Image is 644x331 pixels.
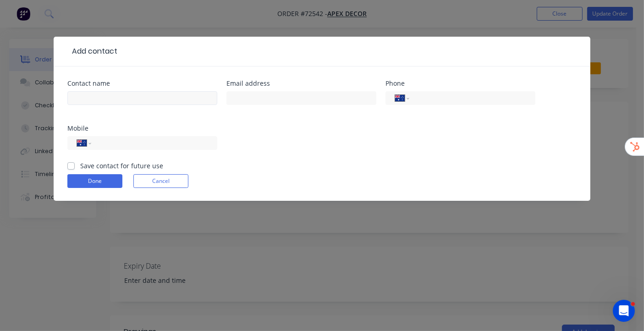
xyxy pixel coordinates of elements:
[67,125,217,132] div: Mobile
[67,174,122,188] button: Done
[80,161,163,171] label: Save contact for future use
[613,300,635,322] iframe: Intercom live chat
[226,80,376,87] div: Email address
[385,80,535,87] div: Phone
[67,80,217,87] div: Contact name
[133,174,188,188] button: Cancel
[67,46,117,57] div: Add contact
